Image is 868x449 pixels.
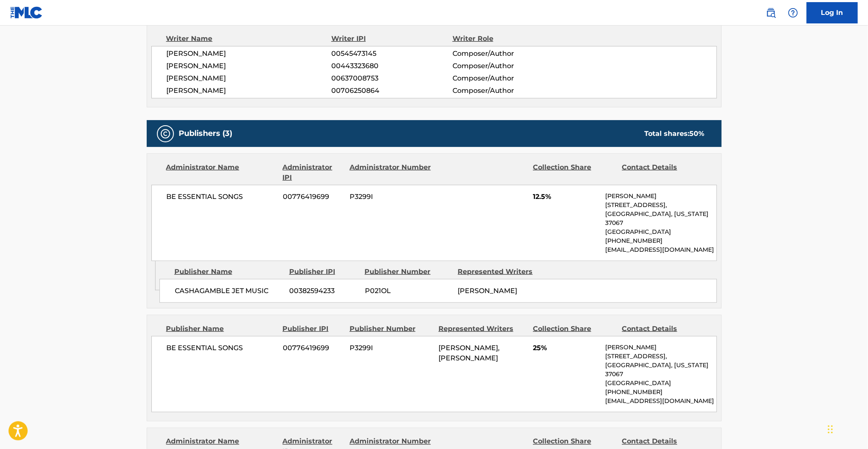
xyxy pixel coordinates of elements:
[350,192,432,202] span: P3299I
[174,267,283,277] div: Publisher Name
[605,201,716,210] p: [STREET_ADDRESS],
[452,49,563,59] span: Composer/Author
[766,8,776,18] img: search
[283,343,343,353] span: 00776419699
[452,61,563,71] span: Composer/Author
[283,162,343,183] div: Administrator IPI
[167,86,332,96] span: [PERSON_NAME]
[605,236,716,245] p: [PHONE_NUMBER]
[763,4,780,21] a: Public Search
[533,162,615,183] div: Collection Share
[622,162,705,183] div: Contact Details
[160,129,171,139] img: Publishers
[365,286,452,296] span: P021OL
[533,324,615,334] div: Collection Share
[452,73,563,83] span: Composer/Author
[645,129,705,139] div: Total shares:
[452,34,563,44] div: Writer Role
[785,4,802,21] div: Help
[167,343,277,353] span: BE ESSENTIAL SONGS
[605,245,716,254] p: [EMAIL_ADDRESS][DOMAIN_NAME]
[166,162,276,183] div: Administrator Name
[331,86,452,96] span: 00706250864
[331,49,452,59] span: 00545473145
[622,324,705,334] div: Contact Details
[458,287,518,295] span: [PERSON_NAME]
[331,73,452,83] span: 00637008753
[283,192,343,202] span: 00776419699
[458,267,545,277] div: Represented Writers
[605,352,716,361] p: [STREET_ADDRESS],
[350,324,432,334] div: Publisher Number
[828,417,833,442] div: Drag
[290,286,359,296] span: 00382594233
[167,49,332,59] span: [PERSON_NAME]
[166,324,276,334] div: Publisher Name
[788,8,798,18] img: help
[10,6,43,19] img: MLC Logo
[289,267,359,277] div: Publisher IPI
[331,61,452,71] span: 00443323680
[166,34,332,44] div: Writer Name
[350,343,432,353] span: P3299I
[350,162,432,183] div: Administrator Number
[283,324,343,334] div: Publisher IPI
[690,130,705,138] span: 50 %
[825,408,868,449] iframe: Chat Widget
[167,61,332,71] span: [PERSON_NAME]
[807,2,858,23] a: Log In
[167,192,277,202] span: BE ESSENTIAL SONGS
[605,192,716,201] p: [PERSON_NAME]
[605,397,716,406] p: [EMAIL_ADDRESS][DOMAIN_NAME]
[179,129,233,138] h5: Publishers (3)
[533,192,599,202] span: 12.5%
[167,73,332,83] span: [PERSON_NAME]
[438,344,500,362] span: [PERSON_NAME], [PERSON_NAME]
[365,267,452,277] div: Publisher Number
[175,286,283,296] span: CASHAGAMBLE JET MUSIC
[605,379,716,388] p: [GEOGRAPHIC_DATA]
[605,361,716,379] p: [GEOGRAPHIC_DATA], [US_STATE] 37067
[438,324,526,334] div: Represented Writers
[605,227,716,236] p: [GEOGRAPHIC_DATA]
[605,388,716,397] p: [PHONE_NUMBER]
[605,343,716,352] p: [PERSON_NAME]
[452,86,563,96] span: Composer/Author
[331,34,452,44] div: Writer IPI
[533,343,599,353] span: 25%
[605,210,716,227] p: [GEOGRAPHIC_DATA], [US_STATE] 37067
